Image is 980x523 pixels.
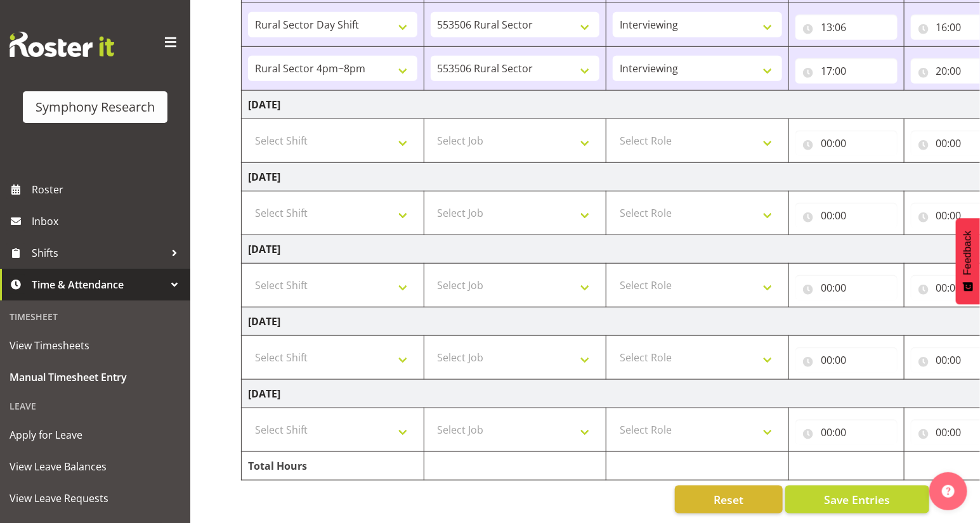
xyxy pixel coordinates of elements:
a: Apply for Leave [3,419,187,451]
div: Leave [3,393,187,419]
span: Apply for Leave [10,425,181,444]
button: Reset [675,486,783,513]
span: Time & Attendance [32,275,165,294]
input: Click to select... [795,15,898,40]
div: Symphony Research [36,98,155,117]
input: Click to select... [795,58,898,84]
span: Manual Timesheet Entry [10,368,181,387]
img: help-xxl-2.png [942,485,955,498]
a: Manual Timesheet Entry [3,361,187,393]
td: Total Hours [242,452,424,481]
input: Click to select... [795,203,898,228]
span: View Leave Balances [10,457,181,476]
span: View Leave Requests [10,489,181,508]
div: Timesheet [3,304,187,330]
span: Roster [32,180,184,199]
span: Inbox [32,212,184,231]
a: View Leave Balances [3,451,187,482]
input: Click to select... [795,275,898,300]
img: Rosterit website logo [10,32,114,57]
span: Save Entries [824,491,890,508]
input: Click to select... [795,131,898,156]
input: Click to select... [795,420,898,445]
span: Shifts [32,243,165,262]
a: View Timesheets [3,330,187,361]
span: View Timesheets [10,336,181,355]
a: View Leave Requests [3,482,187,514]
span: Feedback [962,231,974,275]
button: Feedback - Show survey [956,218,980,304]
input: Click to select... [795,347,898,373]
button: Save Entries [785,486,929,513]
span: Reset [714,491,743,508]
